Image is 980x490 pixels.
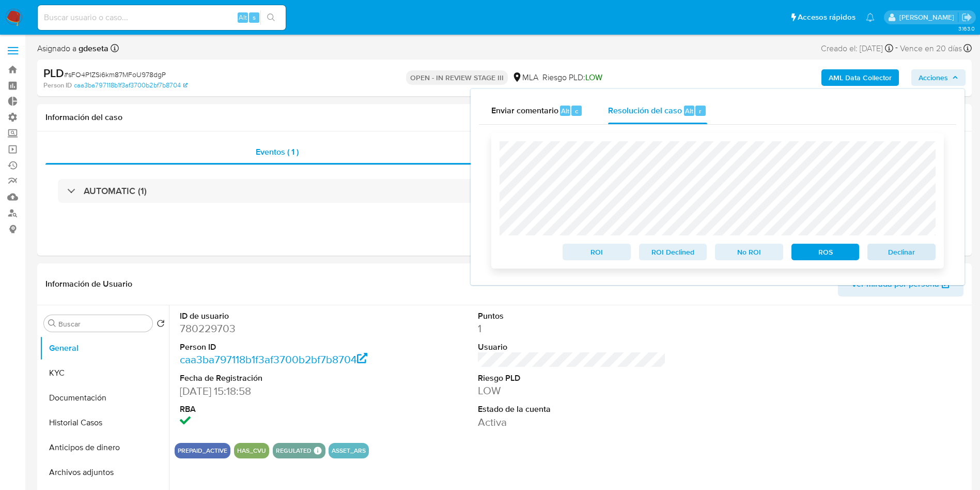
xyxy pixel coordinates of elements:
span: Accesos rápidos [798,12,855,23]
button: Acciones [911,69,966,86]
span: c [575,106,578,116]
button: Historial Casos [40,410,169,435]
button: AML Data Collector [821,69,899,86]
dt: Fecha de Registración [180,373,368,384]
dd: 780229703 [180,321,368,336]
dt: Person ID [180,341,368,353]
span: Alt [685,106,693,116]
button: search-icon [260,10,282,25]
input: Buscar usuario o caso... [38,11,286,24]
span: - [895,41,898,55]
dd: LOW [478,383,666,398]
button: General [40,336,169,361]
span: ROI [570,245,624,259]
span: Acciones [919,69,948,86]
button: No ROI [715,244,783,260]
span: Vence en 20 días [900,43,962,54]
h1: Información de Usuario [45,279,132,289]
button: Anticipos de dinero [40,435,169,460]
button: KYC [40,361,169,385]
span: Alt [239,12,247,22]
span: Eventos ( 1 ) [256,146,299,158]
span: LOW [585,71,602,83]
dt: Estado de la cuenta [478,404,666,415]
button: ROI [563,244,631,260]
dt: ID de usuario [180,310,368,322]
span: r [699,106,702,116]
div: MLA [512,72,538,83]
h1: Información del caso [45,112,963,123]
button: ROS [791,244,860,260]
b: AML Data Collector [829,69,892,86]
dd: [DATE] 15:18:58 [180,384,368,398]
span: ROI Declined [646,245,700,259]
button: Volver al orden por defecto [157,319,165,331]
dt: RBA [180,404,368,415]
b: gdeseta [76,42,108,54]
button: Declinar [867,244,936,260]
span: Riesgo PLD: [542,72,602,83]
span: No ROI [722,245,776,259]
button: ROI Declined [639,244,707,260]
div: AUTOMATIC (1) [58,179,951,203]
p: OPEN - IN REVIEW STAGE III [406,70,508,85]
span: ROS [799,245,852,259]
div: Creado el: [DATE] [821,41,893,55]
a: Salir [961,12,972,23]
span: Alt [561,106,569,116]
b: PLD [43,65,64,81]
span: s [253,12,256,22]
a: caa3ba797118b1f3af3700b2bf7b8704 [74,81,188,90]
span: Resolución del caso [608,105,682,116]
dt: Puntos [478,310,666,322]
span: Asignado a [37,43,108,54]
a: Notificaciones [866,13,875,22]
dt: Riesgo PLD [478,373,666,384]
dd: 1 [478,321,666,336]
input: Buscar [58,319,148,329]
b: Person ID [43,81,72,90]
h3: AUTOMATIC (1) [84,185,147,197]
dt: Usuario [478,341,666,353]
button: Documentación [40,385,169,410]
dd: Activa [478,415,666,429]
button: Buscar [48,319,56,328]
span: # sFO4P1ZSi6km87MFoU978dgP [64,69,166,80]
button: Archivos adjuntos [40,460,169,485]
span: Enviar comentario [491,105,558,116]
p: gustavo.deseta@mercadolibre.com [899,12,958,22]
span: Declinar [875,245,928,259]
a: caa3ba797118b1f3af3700b2bf7b8704 [180,352,368,367]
